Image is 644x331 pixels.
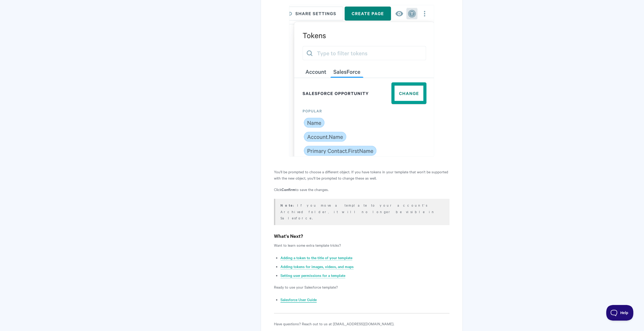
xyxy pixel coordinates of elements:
[274,232,449,240] h3: What's Next?
[606,305,634,321] iframe: Toggle Customer Support
[280,297,317,303] a: Salesforce User Guide
[274,169,449,181] p: You'll be prompted to choose a different object. If you have tokens in your template that won't b...
[274,284,449,290] p: Ready to use your Salesforce template?
[280,255,352,261] a: Adding a token to the title of your template
[274,242,449,248] p: Want to learn some extra template tricks?
[280,264,354,270] a: Adding tokens for images, videos, and maps
[280,202,443,221] p: If you move a template to your account's Archived folder, it will no longer be visible in Salesfo...
[280,203,297,208] strong: Note:
[274,186,449,193] p: Click to save the changes.
[282,187,295,192] strong: Confirm
[280,273,345,278] a: Setting user permissions for a template
[274,321,449,327] p: Have questions? Reach out to us at [EMAIL_ADDRESS][DOMAIN_NAME].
